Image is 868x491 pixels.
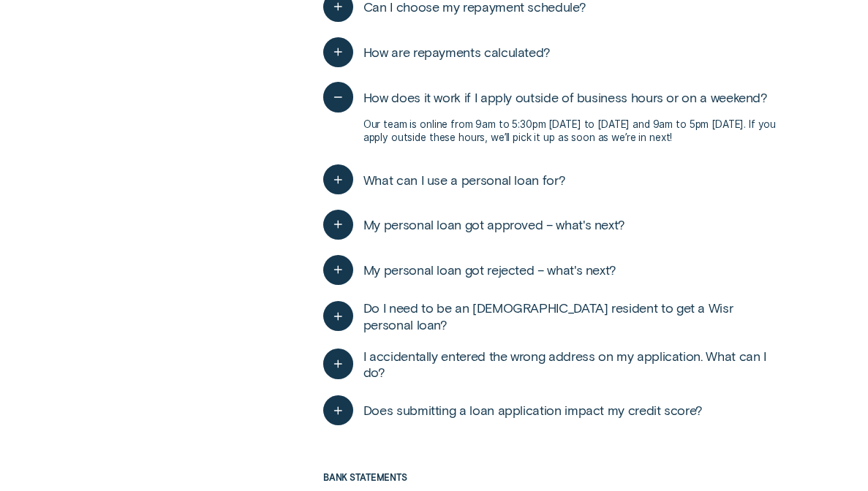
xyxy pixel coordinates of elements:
button: How does it work if I apply outside of business hours or on a weekend? [323,82,768,112]
span: Does submitting a loan application impact my credit score? [363,402,703,418]
span: My personal loan got approved – what's next? [363,216,625,232]
button: Do I need to be an [DEMOGRAPHIC_DATA] resident to get a Wisr personal loan? [323,300,777,332]
p: Our team is online from 9am to 5:30pm [DATE] to [DATE] and 9am to 5pm [DATE]. If you apply outsid... [363,118,777,145]
button: I accidentally entered the wrong address on my application. What can I do? [323,348,777,381]
button: My personal loan got approved – what's next? [323,210,625,240]
span: What can I use a personal loan for? [363,172,566,188]
span: How are repayments calculated? [363,44,551,60]
button: What can I use a personal loan for? [323,164,565,194]
span: Do I need to be an [DEMOGRAPHIC_DATA] resident to get a Wisr personal loan? [363,300,777,332]
span: How does it work if I apply outside of business hours or on a weekend? [363,89,768,105]
span: I accidentally entered the wrong address on my application. What can I do? [363,348,777,381]
span: My personal loan got rejected – what's next? [363,262,616,278]
button: My personal loan got rejected – what's next? [323,255,616,285]
button: Does submitting a loan application impact my credit score? [323,395,703,425]
button: How are repayments calculated? [323,37,551,67]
